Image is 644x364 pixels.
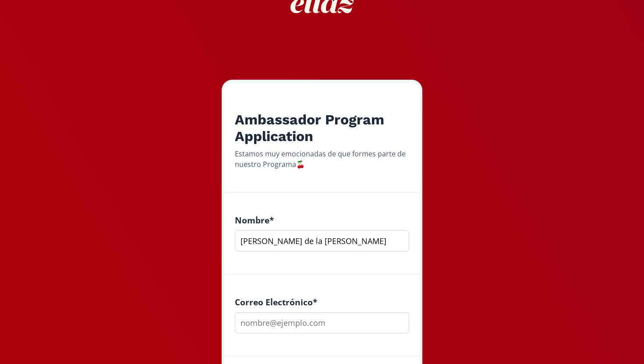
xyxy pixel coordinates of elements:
input: Escribe aquí tu respuesta... [235,230,409,251]
h4: Nombre * [235,215,409,225]
div: Estamos muy emocionadas de que formes parte de nuestro Programa🍒 [235,148,409,170]
h4: Correo Electrónico * [235,297,409,307]
input: nombre@ejemplo.com [235,312,409,333]
h2: Ambassador Program Application [235,111,409,145]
